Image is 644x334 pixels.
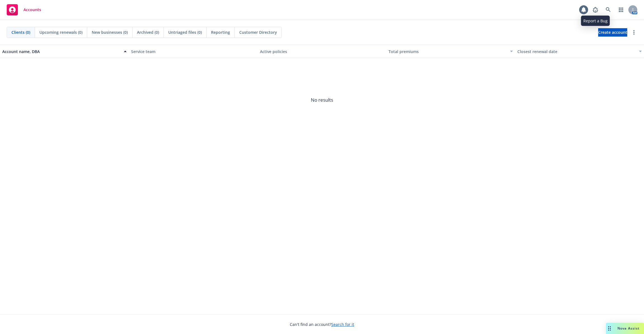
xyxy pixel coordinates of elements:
button: Nova Assist [606,323,644,334]
span: Archived (0) [137,29,159,35]
span: Untriaged files (0) [168,29,202,35]
div: Account name, DBA [2,49,120,54]
div: Drag to move [606,323,613,334]
a: Switch app [615,4,627,15]
button: Active policies [258,45,387,58]
span: Accounts [23,8,41,12]
a: Accounts [4,2,43,18]
div: Closest renewal date [517,49,636,54]
a: Search [603,4,614,15]
button: Closest renewal date [515,45,644,58]
span: Customer Directory [239,29,277,35]
span: Reporting [211,29,230,35]
a: Report a Bug [590,4,601,15]
a: Create account [598,28,627,37]
button: Service team [129,45,258,58]
span: Create account [598,27,627,38]
a: more [631,29,637,36]
span: Upcoming renewals (0) [39,29,82,35]
span: New businesses (0) [92,29,128,35]
span: Nova Assist [617,326,640,331]
button: Total premiums [386,45,515,58]
span: Clients (0) [11,29,30,35]
div: Active policies [260,49,384,54]
div: Service team [131,49,255,54]
span: Can't find an account? [290,321,354,327]
div: Total premiums [389,49,507,54]
a: Search for it [331,322,354,327]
